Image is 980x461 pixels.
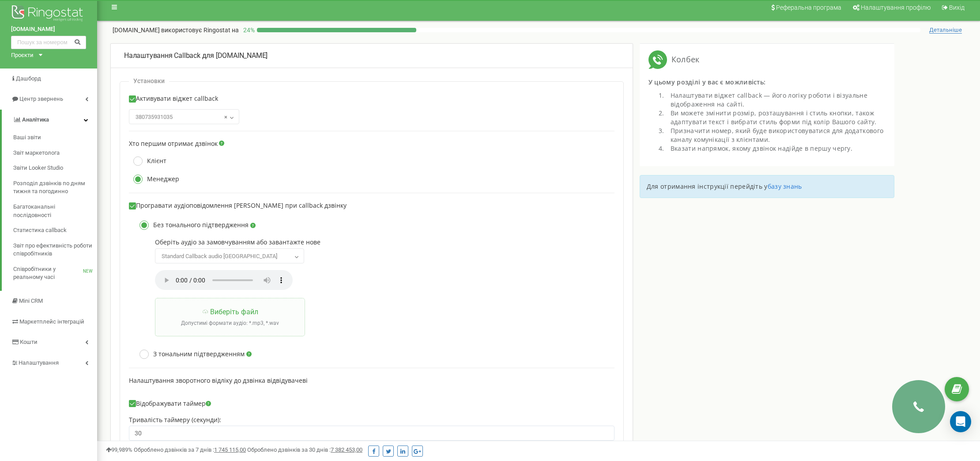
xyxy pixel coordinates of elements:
[666,109,886,126] li: Ви можете змінити розмір, розташування і стиль кнопки, також адаптувати текст і вибрати стиль фор...
[950,411,971,432] div: Open Intercom Messenger
[129,140,218,148] label: Хто першим отримає дзвінок
[667,54,700,65] span: Колбек
[135,221,256,230] label: Без тонального підтвердження
[11,51,34,60] div: Проєкти
[20,339,38,345] span: Кошти
[135,350,252,359] label: З тональним підтвердженням
[19,95,63,102] span: Центр звернень
[949,4,965,11] span: Вихід
[129,202,347,210] label: Програвати аудіоповідомлення [PERSON_NAME] при callback дзвінку
[129,156,166,166] label: Клієнт
[666,91,886,109] li: Налаштувати віджет callback — його логіку роботи і візуальне відображення на сайті.
[124,51,619,61] div: Налаштування Callback для [DOMAIN_NAME]
[155,239,606,246] label: Оберіть аудіо за замовчуванням або завантажте нове
[331,446,362,453] u: 7 382 453,00
[247,446,362,453] span: Оброблено дзвінків за 30 днів :
[129,377,308,385] label: Налаштування зворотного відліку до дзвінка відвідувачеві
[13,133,41,142] span: Ваші звіти
[16,75,41,82] span: Дашборд
[129,400,211,408] label: Відображувати таймер
[129,175,179,184] label: Менеджер
[768,182,802,190] a: базу знань
[11,36,86,49] input: Пошук за номером
[13,149,60,157] span: Звіт маркетолога
[11,25,86,34] a: [DOMAIN_NAME]
[13,265,83,282] span: Співробітники у реальному часі
[647,182,887,191] p: Для отримання інструкції перейдіть у
[161,27,239,34] span: використовує Ringostat на
[132,111,236,123] span: 380735931035
[13,242,93,258] span: Звіт про ефективність роботи співробітників
[214,446,246,453] u: 1 745 115,00
[224,111,227,123] span: ×
[129,95,218,107] label: Активувати віджет callback
[11,3,86,25] img: Ringostat logo
[19,359,59,366] span: Налаштування
[776,4,841,11] span: Реферальна програма
[13,226,67,235] span: Статистика callback
[106,446,132,453] span: 99,989%
[13,160,97,176] a: Звіти Looker Studio
[133,77,165,85] p: Установки
[648,78,886,91] div: У цьому розділі у вас є можливість:
[666,126,886,144] li: Призначити номер, який буде використовуватися для додаткового каналу комунікації з клієнтами.
[666,144,886,153] li: Вказати напрямок, якому дзвінок надійде в першу чергу.
[19,318,84,325] span: Маркетплейс інтеграцій
[13,262,97,285] a: Співробітники у реальному часіNEW
[2,110,97,130] a: Аналiтика
[22,116,49,123] span: Аналiтика
[129,109,239,124] span: 380735931035
[861,4,931,11] span: Налаштування профілю
[158,250,301,263] span: Standard Callback audio UK
[13,203,93,219] span: Багатоканальні послідовності
[13,179,93,196] span: Розподіл дзвінків по дням тижня та погодинно
[129,426,614,441] input: Тривалість таймеру (секунди)
[239,26,257,34] p: 24 %
[13,238,97,262] a: Звіт про ефективність роботи співробітників
[13,176,97,199] a: Розподіл дзвінків по дням тижня та погодинно
[129,416,221,424] label: Тривалість таймеру (секунди):
[929,27,962,34] span: Детальніше
[19,297,43,304] span: Mini CRM
[13,199,97,223] a: Багатоканальні послідовності
[13,164,63,172] span: Звіти Looker Studio
[13,130,97,145] a: Ваші звіти
[113,26,239,34] p: [DOMAIN_NAME]
[134,446,246,453] span: Оброблено дзвінків за 7 днів :
[155,248,304,263] span: Standard Callback audio UK
[13,145,97,161] a: Звіт маркетолога
[13,223,97,238] a: Статистика callback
